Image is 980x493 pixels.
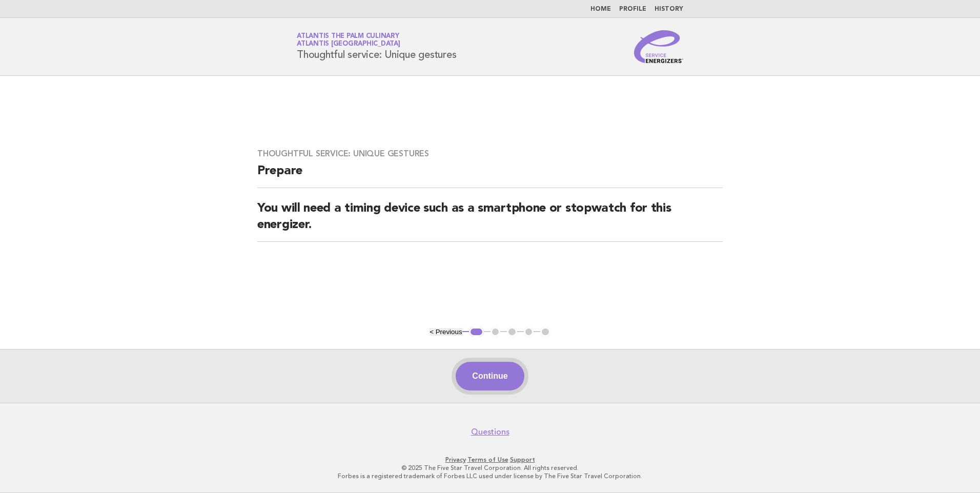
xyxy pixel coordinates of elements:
h2: Prepare [257,163,723,188]
a: Profile [619,6,646,12]
span: Atlantis [GEOGRAPHIC_DATA] [297,41,400,48]
h1: Thoughtful service: Unique gestures [297,33,456,60]
h3: Thoughtful service: Unique gestures [257,149,723,159]
h2: You will need a timing device such as a smartphone or stopwatch for this energizer. [257,200,723,242]
p: Forbes is a registered trademark of Forbes LLC used under license by The Five Star Travel Corpora... [176,472,804,480]
a: Home [590,6,611,12]
a: Terms of Use [467,456,508,463]
p: · · [176,456,804,464]
button: 1 [469,327,484,337]
button: Continue [456,362,524,391]
button: < Previous [430,328,462,336]
p: © 2025 The Five Star Travel Corporation. All rights reserved. [176,464,804,472]
img: Service Energizers [634,30,683,63]
a: Privacy [445,456,466,463]
a: Questions [471,427,509,437]
a: Atlantis The Palm CulinaryAtlantis [GEOGRAPHIC_DATA] [297,33,400,47]
a: Support [510,456,535,463]
a: History [655,6,683,12]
